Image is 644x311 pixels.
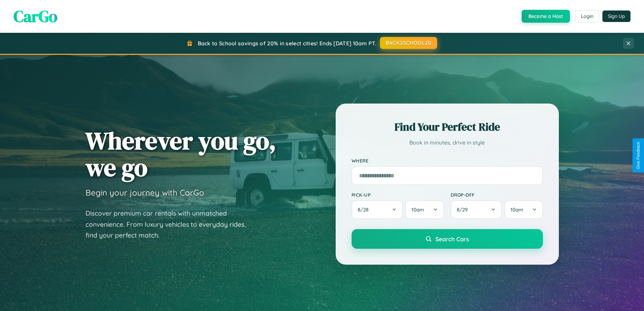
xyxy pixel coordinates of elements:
span: 8 / 29 [457,206,471,213]
button: Login [575,10,599,22]
span: 10am [510,206,523,213]
span: Back to School savings of 20% in select cities! Ends [DATE] 10am PT. [198,40,376,47]
button: Search Cars [352,229,543,249]
span: 8 / 28 [358,206,372,213]
span: Search Cars [435,235,469,243]
button: 10am [504,200,543,219]
label: Pick-up [352,192,444,198]
h1: Wherever you go, we go [86,127,276,181]
span: CarGo [14,5,57,27]
label: Where [352,158,543,163]
button: 8/28 [352,200,403,219]
button: 8/29 [451,200,502,219]
button: BACK2SCHOOL20 [380,37,437,49]
h2: Find Your Perfect Ride [352,119,543,134]
button: Sign Up [602,10,630,22]
button: 10am [405,200,444,219]
p: Discover premium car rentals with unmatched convenience. From luxury vehicles to everyday rides, ... [86,208,255,241]
p: Book in minutes, drive in style [352,138,543,148]
div: Give Feedback [636,142,641,169]
span: 10am [411,206,424,213]
label: Drop-off [451,192,543,198]
button: Become a Host [522,10,570,23]
h3: Begin your journey with CarGo [86,187,204,198]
